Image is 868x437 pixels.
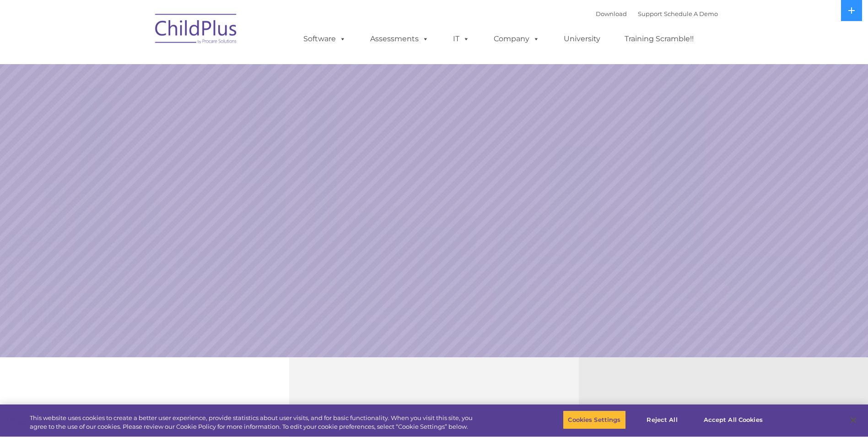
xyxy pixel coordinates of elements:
[294,30,355,48] a: Software
[699,410,768,430] button: Accept All Cookies
[444,30,479,48] a: IT
[638,10,662,17] a: Support
[664,10,718,17] a: Schedule A Demo
[596,10,627,17] a: Download
[843,410,863,430] button: Close
[485,30,549,48] a: Company
[555,30,609,48] a: University
[615,30,703,48] a: Training Scramble!!
[30,414,477,432] div: This website uses cookies to create a better user experience, provide statistics about user visit...
[634,410,691,430] button: Reject All
[563,410,625,430] button: Cookies Settings
[596,10,718,17] font: |
[361,30,438,48] a: Assessments
[151,7,242,53] img: ChildPlus by Procare Solutions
